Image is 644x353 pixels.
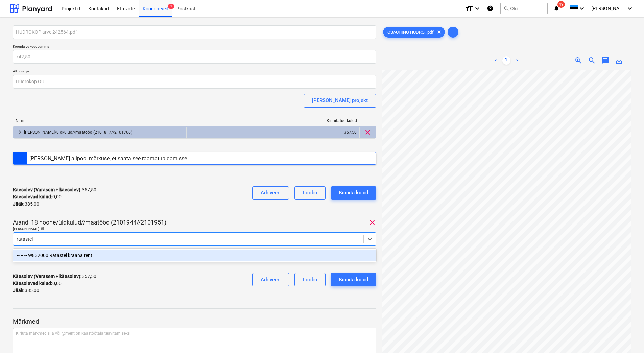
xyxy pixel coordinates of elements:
[29,155,188,162] div: [PERSON_NAME] allpool märkuse, et saata see raamatupidamisse.
[601,56,610,65] span: chat
[252,186,289,200] button: Arhiveeri
[13,218,166,227] p: Aiandi 18 hoone/üldkulud//maatööd (2101944//2101951)
[294,273,326,286] button: Loobu
[13,317,376,326] p: Märkmed
[252,273,289,286] button: Arhiveeri
[39,227,45,231] span: help
[13,287,39,294] p: 385,00
[303,188,317,197] div: Loobu
[312,96,368,105] div: [PERSON_NAME] projekt
[435,28,443,36] span: clear
[303,275,317,284] div: Loobu
[13,50,376,64] input: Koondarve kogusumma
[13,25,376,39] input: Koondarve nimi
[13,274,82,279] strong: Käesolev (Varasem + käesolev) :
[189,127,357,138] div: 357,50
[24,127,184,138] div: [PERSON_NAME]/üldkulud//maatööd (2101817//2101766)
[13,44,376,50] p: Koondarve kogusumma
[615,56,623,65] span: save_alt
[339,188,368,197] div: Kinnita kulud
[13,288,25,293] strong: Jääk :
[168,4,174,9] span: 1
[13,187,82,192] strong: Käesolev (Varasem + käesolev) :
[13,69,376,75] p: Alltöövõtja
[304,94,376,108] button: [PERSON_NAME] projekt
[13,75,376,89] input: Alltöövõtja
[383,30,438,35] span: OSAÜHING HÜDRO...pdf
[588,56,596,65] span: zoom_out
[502,56,510,65] a: Page 1 is your current page
[449,28,457,36] span: add
[339,275,368,284] div: Kinnita kulud
[187,118,360,123] div: Kinnitatud kulud
[574,56,582,65] span: zoom_in
[368,218,376,227] span: clear
[331,273,376,286] button: Kinnita kulud
[383,27,445,38] div: OSAÜHING HÜDRO...pdf
[13,186,96,193] p: 357,50
[13,281,52,286] strong: Käesolevad kulud :
[261,188,281,197] div: Arhiveeri
[13,250,376,261] div: -- -- -- W832000 Ratastel kraana rent
[331,186,376,200] button: Kinnita kulud
[513,56,521,65] a: Next page
[13,273,96,280] p: 357,50
[13,280,62,287] p: 0,00
[13,118,187,123] div: Nimi
[13,194,52,199] strong: Käesolevad kulud :
[13,201,39,208] p: 385,00
[261,275,281,284] div: Arhiveeri
[610,321,644,353] iframe: Chat Widget
[13,193,62,201] p: 0,00
[16,128,24,136] span: keyboard_arrow_right
[492,56,500,65] a: Previous page
[364,128,372,136] span: clear
[13,201,25,207] strong: Jääk :
[294,186,326,200] button: Loobu
[13,227,376,231] div: [PERSON_NAME]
